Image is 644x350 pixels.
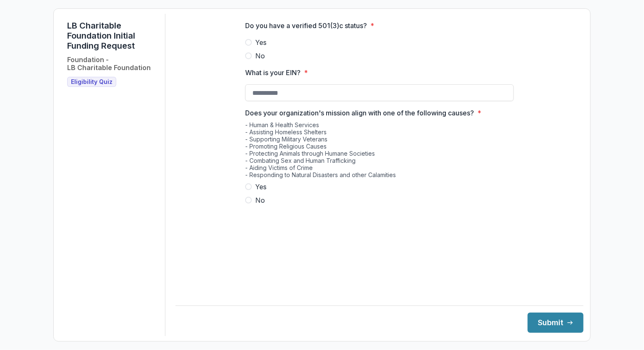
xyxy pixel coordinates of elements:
p: Do you have a verified 501(3)c status? [245,21,367,31]
p: Does your organization's mission align with one of the following causes? [245,108,474,118]
p: What is your EIN? [245,68,301,78]
button: Submit [528,313,584,333]
span: Yes [255,37,267,47]
span: Yes [255,182,267,192]
span: Eligibility Quiz [71,78,113,86]
div: - Human & Health Services - Assisting Homeless Shelters - Supporting Military Veterans - Promotin... [245,121,514,182]
h2: Foundation - LB Charitable Foundation [67,56,151,72]
span: No [255,51,265,61]
h1: LB Charitable Foundation Initial Funding Request [67,21,158,51]
span: No [255,195,265,205]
